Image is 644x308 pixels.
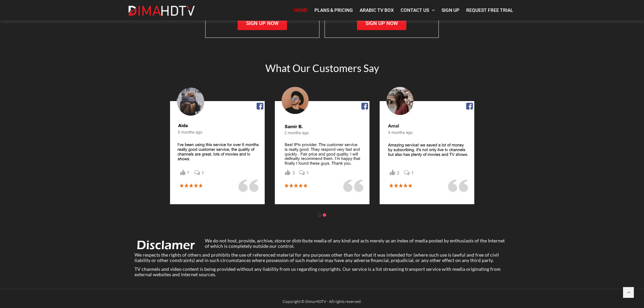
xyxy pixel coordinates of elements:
[623,287,634,298] a: Back to top
[314,7,353,13] span: Plans & Pricing
[205,238,505,249] span: We do not host, provide, archive, store or distribute media of any kind and acts merely as an ind...
[135,266,501,277] span: TV channels and video content is being provided without any liability from us regarding copyright...
[124,298,520,306] div: Copyright © Dima HDTV - All rights reserved.
[246,20,279,26] span: Sign Up Now
[397,3,438,17] a: Contact Us
[401,7,429,13] span: Contact Us
[463,3,517,17] a: Request Free Trial
[360,7,394,13] span: Arabic TV Box
[357,17,406,30] a: Sign Up Now
[291,3,311,17] a: Home
[265,62,379,74] span: What Our Customers Say
[238,17,287,30] a: Sign Up Now
[466,7,513,13] span: Request Free Trial
[356,3,397,17] a: Arabic TV Box
[442,7,459,13] span: Sign Up
[311,3,356,17] a: Plans & Pricing
[438,3,463,17] a: Sign Up
[135,252,499,263] span: We respects the rights of others and prohibits the use of referenced material for any purposes ot...
[294,7,308,13] span: Home
[365,20,398,26] span: Sign Up Now
[128,5,195,16] img: Dima HDTV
